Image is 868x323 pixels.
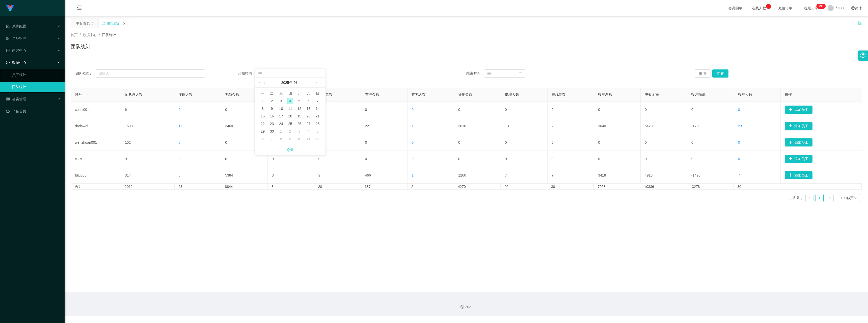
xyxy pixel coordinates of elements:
[225,92,239,96] span: 充值金额
[304,135,313,143] td: 2025年10月11日
[598,92,612,96] span: 投注总额
[295,105,304,112] td: 2025年9月12日
[766,4,771,9] sup: 3
[281,78,293,88] a: 2025年
[267,128,276,135] td: 2025年9月30日
[641,118,687,134] td: 5420
[594,184,640,189] td: 7058
[295,128,304,135] td: 2025年10月3日
[313,135,322,143] td: 2025年10月12日
[851,6,855,10] i: 图标: global
[408,184,454,189] td: 2
[785,122,812,130] button: 图标: plus添加员工
[785,92,792,96] span: 操作
[238,71,256,75] span: 开始时间：
[76,18,90,28] div: 平台首页
[286,90,295,97] th: 周四
[278,128,284,134] div: 1
[267,112,276,120] td: 2025年9月16日
[258,128,267,135] td: 2025年9月29日
[454,118,501,134] td: 3010
[269,128,275,134] div: 30
[641,151,687,167] td: 0
[6,61,26,65] span: 数据中心
[738,173,740,177] span: 7
[640,184,687,189] td: 10336
[277,120,286,128] td: 2025年9月24日
[295,135,304,143] td: 2025年10月10日
[260,113,266,119] div: 15
[547,184,594,189] td: 30
[178,108,180,112] span: 0
[69,304,864,310] div: 2021
[278,113,284,119] div: 17
[687,118,734,134] td: -1780
[734,184,780,189] td: 30
[71,33,78,37] span: 首页
[412,92,426,96] span: 首充人数
[548,151,594,167] td: 0
[6,37,10,40] i: 图标: appstore-o
[313,97,322,105] td: 2025年9月7日
[287,145,294,155] a: 今天
[71,43,91,50] h1: 团队统计
[278,121,284,127] div: 24
[454,167,501,184] td: 1260
[75,92,82,96] span: 账号
[102,21,105,25] i: 图标: sync
[501,151,548,167] td: 0
[645,92,659,96] span: 中奖金额
[267,135,276,143] td: 2025年10月7日
[221,118,268,134] td: 3460
[314,184,361,189] td: 20
[785,171,812,179] button: 图标: plus添加员工
[860,53,866,58] i: 图标: setting
[296,136,302,142] div: 10
[641,134,687,151] td: 0
[304,97,313,105] td: 2025年9月6日
[125,92,143,96] span: 团队总人数
[269,106,275,112] div: 9
[121,184,175,189] td: 2012
[75,71,96,76] span: 团队名称：
[121,118,175,134] td: 1590
[315,136,321,142] div: 12
[296,121,302,127] div: 26
[296,106,302,112] div: 12
[841,194,854,202] div: 10 条/页
[295,97,304,105] td: 2025年9月5日
[258,105,267,112] td: 2025年9月8日
[519,72,522,75] i: 图标: calendar
[594,167,641,184] td: 3418
[313,112,322,120] td: 2025年9月21日
[221,102,268,118] td: 0
[268,184,314,189] td: 8
[260,106,266,112] div: 8
[501,102,548,118] td: 0
[501,134,548,151] td: 0
[466,71,484,75] span: 结束时间：
[80,33,81,37] span: /
[267,91,276,96] span: 二
[313,78,318,88] a: 下个月 (翻页下键)
[313,128,322,135] td: 2025年10月5日
[738,92,752,96] span: 投注人数
[286,97,295,105] td: 2025年9月4日
[102,33,116,37] span: 团队统计
[286,135,295,143] td: 2025年10月9日
[306,98,312,104] div: 6
[92,22,95,25] i: 图标: close
[295,120,304,128] td: 2025年9月26日
[296,98,302,104] div: 5
[412,124,414,128] span: 1
[306,113,312,119] div: 20
[304,120,313,128] td: 2025年9月27日
[6,61,10,64] i: 图标: check-circle-o
[314,167,361,184] td: 9
[315,98,321,104] div: 7
[314,102,361,118] td: 0
[71,184,121,189] td: 合计
[286,105,295,112] td: 2025年9月11日
[260,136,266,142] div: 6
[6,49,10,52] i: 图标: profile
